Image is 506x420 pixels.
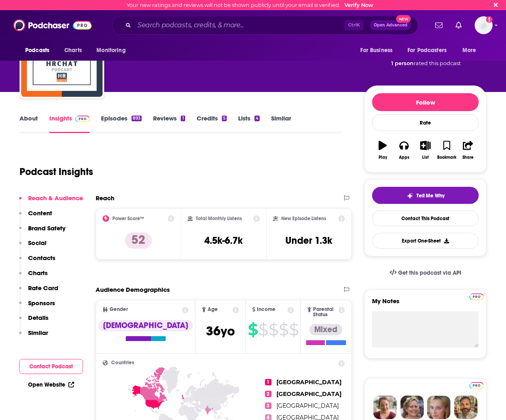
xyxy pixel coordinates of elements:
[469,292,484,300] a: Pro website
[437,155,456,160] div: Bookmark
[13,17,92,33] a: Podchaser - Follow, Share and Rate Podcasts
[19,299,55,314] button: Sponsors
[28,254,55,262] p: Contacts
[19,284,58,299] button: Rate Card
[475,16,493,34] span: Logged in as sstevens
[452,18,465,32] a: Show notifications dropdown
[402,43,458,58] button: open menu
[370,20,411,30] button: Open AdvancedNew
[101,114,142,133] a: Episodes893
[19,209,52,224] button: Content
[469,382,484,389] img: Podchaser Pro
[458,136,479,165] button: Share
[131,116,142,121] div: 893
[20,166,93,178] h1: Podcast Insights
[372,297,479,311] label: My Notes
[181,116,185,121] div: 1
[399,155,410,160] div: Apps
[416,192,445,199] span: Tell Me Why
[254,116,260,121] div: 4
[374,23,407,27] span: Open Advanced
[197,114,227,133] a: Credits5
[372,187,479,204] button: tell me why sparkleTell Me Why
[19,359,83,374] button: Contact Podcast
[19,239,46,254] button: Social
[265,391,272,397] span: 2
[153,114,185,133] a: Reviews1
[462,45,476,56] span: More
[407,45,447,56] span: For Podcasters
[19,254,55,269] button: Contacts
[238,114,260,133] a: Lists4
[372,136,393,165] button: Play
[285,234,332,247] h3: Under 1.3k
[112,216,144,221] h2: Power Score™
[400,396,424,419] img: Barbara Profile
[313,307,337,317] span: Parental Status
[309,324,342,335] div: Mixed
[469,381,484,389] a: Pro website
[265,402,272,409] span: 3
[96,45,125,56] span: Monitoring
[454,396,478,419] img: Jon Profile
[111,360,134,365] span: Countries
[25,45,49,56] span: Podcasts
[20,43,60,58] button: open menu
[19,224,66,239] button: Brand Safety
[98,320,193,331] div: [DEMOGRAPHIC_DATA]
[257,307,276,312] span: Income
[436,136,457,165] button: Bookmark
[415,136,436,165] button: List
[269,323,278,336] span: $
[20,114,38,133] a: About
[432,18,446,32] a: Show notifications dropdown
[64,45,82,56] span: Charts
[28,314,48,322] p: Details
[28,194,83,202] p: Reach & Audience
[196,216,242,221] h2: Total Monthly Listens
[134,19,344,32] input: Search podcasts, credits, & more...
[457,43,486,58] button: open menu
[383,263,468,283] a: Get this podcast via API
[475,16,493,34] img: User Profile
[28,269,48,277] p: Charts
[49,114,90,133] a: InsightsPodchaser Pro
[28,209,52,217] p: Content
[28,381,74,388] a: Open Website
[96,286,170,293] h2: Audience Demographics
[279,323,288,336] span: $
[379,155,387,160] div: Play
[91,43,136,58] button: open menu
[204,234,243,247] h3: 4.5k-6.7k
[372,93,479,111] button: Follow
[222,116,227,121] div: 5
[396,15,411,23] span: New
[469,293,484,300] img: Podchaser Pro
[265,379,272,385] span: 1
[372,114,479,131] div: Rate
[19,329,48,344] button: Similar
[276,378,342,386] span: [GEOGRAPHIC_DATA]
[407,192,413,199] img: tell me why sparkle
[208,307,218,312] span: Age
[398,269,461,276] span: Get this podcast via API
[355,43,403,58] button: open menu
[28,299,55,307] p: Sponsors
[360,45,392,56] span: For Business
[276,390,342,398] span: [GEOGRAPHIC_DATA]
[248,323,258,336] span: $
[19,194,83,209] button: Reach & Audience
[462,155,473,160] div: Share
[271,114,291,133] a: Similar
[344,2,373,8] a: Verify Now
[28,329,48,337] p: Similar
[28,224,66,232] p: Brand Safety
[475,16,493,34] button: Show profile menu
[110,307,128,312] span: Gender
[96,194,114,202] h2: Reach
[19,314,48,329] button: Details
[422,155,429,160] div: List
[258,323,268,336] span: $
[28,284,58,292] p: Rate Card
[373,396,397,419] img: Sydney Profile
